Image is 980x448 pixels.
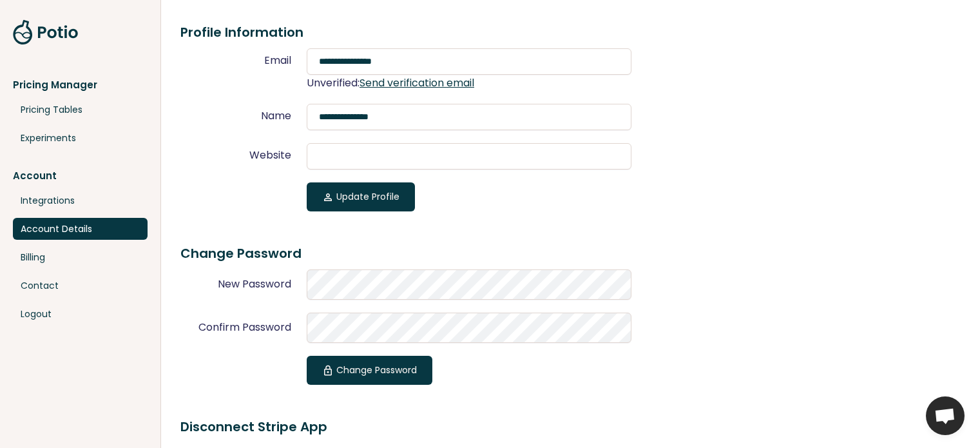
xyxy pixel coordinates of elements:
label: Confirm Password [180,319,307,335]
a: Experiments [13,127,148,149]
span: lock [322,365,334,376]
a: Send verification email [360,75,474,90]
a: Logout [13,303,148,325]
h3: Profile Information [180,23,631,42]
a: Integrations [13,190,148,211]
div: Open chat [926,396,965,435]
label: New Password [180,276,307,292]
a: Contact [13,275,148,297]
a: Billing [13,246,148,268]
label: Website [180,147,307,163]
a: Account [13,168,148,183]
button: lockChange Password [307,356,432,385]
button: personUpdate Profile [307,182,415,211]
a: Account Details [13,218,148,240]
div: Unverified: [307,75,631,91]
span: person [322,191,334,203]
h3: Disconnect Stripe App [180,417,631,436]
a: Pricing Tables [13,99,148,121]
h3: Change Password [180,244,631,263]
label: Name [180,108,307,124]
label: Email [180,52,307,68]
div: Pricing Manager [13,77,148,92]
